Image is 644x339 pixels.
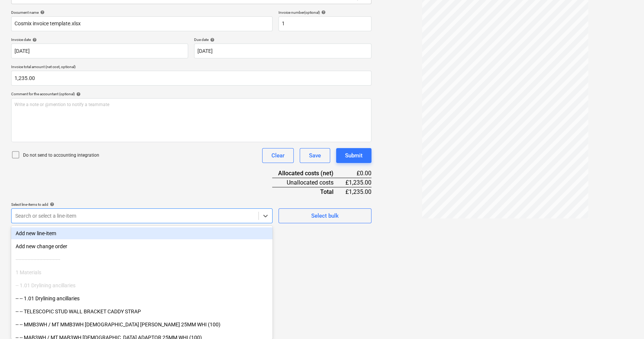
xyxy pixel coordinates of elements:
[11,37,188,42] div: Invoice date
[11,44,188,58] input: Invoice date not specified
[345,178,371,187] div: £1,235.00
[11,292,273,304] div: -- -- 1.01 Drylining ancillaries
[11,240,273,252] div: Add new change order
[194,37,371,42] div: Due date
[11,266,273,278] div: 1 Materials
[11,279,273,291] div: -- 1.01 Drylining ancillaries
[11,306,273,317] div: -- -- TELESCOPIC STUD WALL BRACKET CADDY STRAP
[11,227,273,239] div: Add new line-item
[11,253,273,265] div: ------------------------------
[309,151,321,160] div: Save
[345,187,371,196] div: £1,235.00
[278,16,371,31] input: Invoice number
[11,64,371,71] p: Invoice total amount (net cost, optional)
[345,151,363,160] div: Submit
[11,16,273,31] input: Document name
[345,169,371,178] div: £0.00
[11,92,371,96] div: Comment for the accountant (optional)
[278,10,371,15] div: Invoice number (optional)
[278,208,371,223] button: Select bulk
[11,319,273,330] div: -- -- MMB3WH / MT MMB3WH MALE BUSH 25MM WHI (100)
[300,148,330,163] button: Save
[11,202,273,207] div: Select line-items to add
[336,148,371,163] button: Submit
[11,71,371,86] input: Invoice total amount (net cost, optional)
[39,10,45,15] span: help
[75,92,81,96] span: help
[11,319,273,330] div: -- -- MMB3WH / MT MMB3WH [DEMOGRAPHIC_DATA] [PERSON_NAME] 25MM WHI (100)
[31,38,37,42] span: help
[272,178,345,187] div: Unallocated costs
[194,44,371,58] input: Due date not specified
[11,10,273,15] div: Document name
[311,211,339,221] div: Select bulk
[272,169,345,178] div: Allocated costs (net)
[209,38,215,42] span: help
[23,152,99,159] p: Do not send to accounting integration
[320,10,326,15] span: help
[262,148,294,163] button: Clear
[48,202,54,207] span: help
[271,151,284,160] div: Clear
[272,187,345,196] div: Total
